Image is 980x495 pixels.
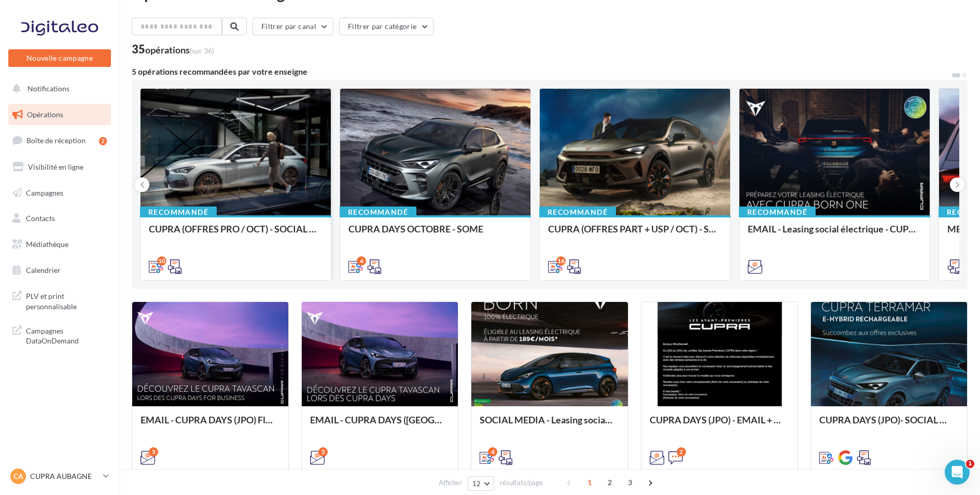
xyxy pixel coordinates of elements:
div: 5 [318,447,328,457]
div: 2 [99,137,107,145]
a: Campagnes [6,182,113,204]
div: EMAIL - CUPRA DAYS ([GEOGRAPHIC_DATA]) Private Générique [310,415,450,435]
span: Contacts [26,214,55,223]
div: Recommandé [539,207,616,218]
div: 2 [677,447,686,457]
a: Contacts [6,208,113,229]
button: 12 [468,476,494,491]
button: Notifications [6,78,109,100]
div: CUPRA DAYS (JPO) - EMAIL + SMS [650,415,789,435]
a: CA CUPRA AUBAGNE [8,466,111,486]
span: 1 [581,474,598,491]
div: 35 [132,44,214,55]
div: 5 [149,447,158,457]
span: Notifications [27,84,69,93]
button: Filtrer par catégorie [339,18,433,35]
div: CUPRA (OFFRES PART + USP / OCT) - SOCIAL MEDIA [548,224,722,244]
span: Campagnes DataOnDemand [26,324,107,346]
div: CUPRA DAYS (JPO)- SOCIAL MEDIA [819,415,959,435]
a: Opérations [6,104,113,126]
span: Opérations [27,110,63,119]
span: Visibilité en ligne [28,162,83,171]
iframe: Intercom live chat [945,460,970,485]
span: PLV et print personnalisable [26,289,107,311]
span: 2 [601,474,618,491]
a: Campagnes DataOnDemand [6,320,113,350]
div: EMAIL - CUPRA DAYS (JPO) Fleet Générique [141,415,280,435]
span: 3 [622,474,638,491]
p: CUPRA AUBAGNE [30,471,99,482]
div: opérations [145,45,214,54]
a: Médiathèque [6,233,113,255]
span: Calendrier [26,266,61,274]
span: 12 [472,479,481,488]
div: Recommandé [340,207,416,218]
span: Médiathèque [26,240,68,249]
div: EMAIL - Leasing social électrique - CUPRA Born One [748,224,921,244]
div: Recommandé [739,207,816,218]
span: CA [13,471,23,482]
span: 1 [966,460,974,468]
div: SOCIAL MEDIA - Leasing social électrique - CUPRA Born [480,415,619,435]
span: Afficher [439,478,462,488]
a: PLV et print personnalisable [6,285,113,315]
div: 16 [556,256,566,266]
a: Visibilité en ligne [6,156,113,178]
div: 4 [357,256,366,266]
span: résultats/page [500,478,543,488]
div: 5 opérations recommandées par votre enseigne [132,67,951,76]
span: Campagnes [26,188,63,197]
a: Calendrier [6,259,113,281]
div: CUPRA (OFFRES PRO / OCT) - SOCIAL MEDIA [149,224,323,244]
button: Nouvelle campagne [8,49,111,67]
div: Recommandé [140,207,217,218]
div: 4 [488,447,497,457]
button: Filtrer par canal [253,18,333,35]
div: 10 [157,256,166,266]
span: Boîte de réception [26,136,86,145]
div: CUPRA DAYS OCTOBRE - SOME [348,224,522,244]
span: (sur 36) [190,46,214,55]
a: Boîte de réception2 [6,129,113,152]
